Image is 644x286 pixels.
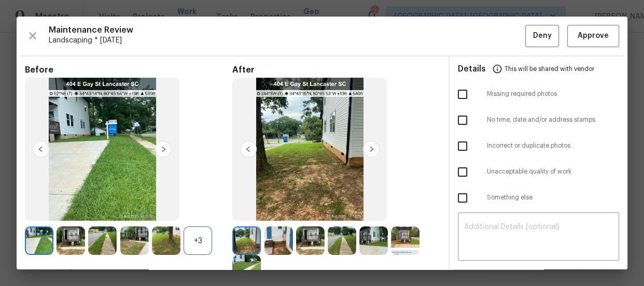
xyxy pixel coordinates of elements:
[533,30,552,42] span: Deny
[363,141,380,158] img: right-chevron-button-url
[155,141,172,158] img: right-chevron-button-url
[49,25,525,35] span: Maintenance Review
[450,81,627,107] div: Missing required photos
[232,65,440,75] span: After
[33,141,49,158] img: left-chevron-button-url
[487,90,619,98] span: Missing required photos
[25,65,232,75] span: Before
[567,25,619,47] button: Approve
[450,159,627,185] div: Unacceptable quality of work
[450,185,627,211] div: Something else
[487,167,619,176] span: Unacceptable quality of work
[458,56,486,81] span: Details
[487,141,619,150] span: Incorrect or duplicate photos
[578,30,609,42] span: Approve
[240,141,257,158] img: left-chevron-button-url
[184,226,212,255] div: +3
[525,25,559,47] button: Deny
[450,107,627,133] div: No time, date and/or address stamps
[49,35,525,46] span: Landscaping * [DATE]
[505,56,594,81] span: This will be shared with vendor
[487,116,619,124] span: No time, date and/or address stamps
[487,193,619,202] span: Something else
[450,133,627,159] div: Incorrect or duplicate photos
